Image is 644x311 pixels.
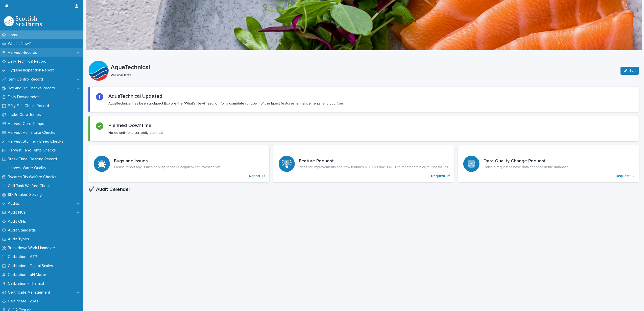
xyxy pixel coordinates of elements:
[6,41,35,46] p: What's New?
[299,165,448,169] p: Ideas for improvements and new features NB: This link is NOT to report admin or routine issues
[6,246,59,250] p: Breakdown Work Handover
[6,148,60,153] p: Harvest Tank Temp Checks
[6,175,60,179] p: Bycatch Bin Welfare Checks
[458,145,639,182] a: Request
[431,174,445,178] p: Request
[6,59,51,64] p: Daily Technical Record
[6,33,22,37] p: Home
[6,219,30,224] p: Audit OFIs
[111,64,616,71] p: AquaTechnical
[484,165,568,169] p: Raise a request to have data changed in the database
[6,201,23,206] p: Audits
[6,210,30,215] p: Audit NCs
[299,159,448,164] h3: Feature Request
[6,281,48,286] p: Calibration - Thermal
[6,86,59,91] p: Box and Bin Checks Record
[6,139,67,144] p: Harvest Stunner / Bleed Checks
[6,192,46,197] p: 8D Problem Solving
[6,112,45,117] p: Intake Core Temps
[6,130,59,135] p: Harvest Fish Intake Checks
[108,131,163,135] p: No downtime is currently planned
[111,73,614,77] p: Version 8.03
[4,16,42,26] img: mMrefqRFQpe26GRNOUkG
[88,145,269,182] a: Report
[108,93,162,99] h2: AquaTechnical Updated
[249,174,260,178] p: Report
[6,166,50,170] p: Harvest Water Quality
[6,299,42,304] p: Certificate Types
[114,159,220,164] h3: Bugs and Issues
[6,272,50,277] p: Calibration - pH Meter
[6,50,41,55] p: Harvest Records
[6,77,47,82] p: Item Control Record
[6,290,54,295] p: Certificate Management
[6,254,41,259] p: Calibration - ATP
[621,67,639,75] button: Edit
[114,165,220,169] p: Please report any issues or bugs to the IT helpdesk for investigation
[484,159,568,164] h3: Data Quality Change Request
[629,69,636,72] span: Edit
[6,103,53,108] p: Fifty Fish Check Record
[273,145,454,182] a: Request
[6,264,57,268] p: Calibration - Digital Scales
[6,237,33,242] p: Audit Types
[108,101,345,106] p: AquaTechnical has been updated! Explore the "What's New?" section for a complete rundown of the l...
[6,121,48,126] p: Harvest Core Temps
[6,184,57,188] p: Chill Tank Welfare Checks
[108,122,152,128] h2: Planned Downtime
[616,174,630,178] p: Request
[6,68,58,73] p: Hygiene Inspection Report
[88,186,639,192] h1: ✔️ Audit Calendar
[6,157,61,162] p: Break Time Cleaning Record
[6,95,43,99] p: Daily Downgrades
[6,228,40,233] p: Audit Standards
